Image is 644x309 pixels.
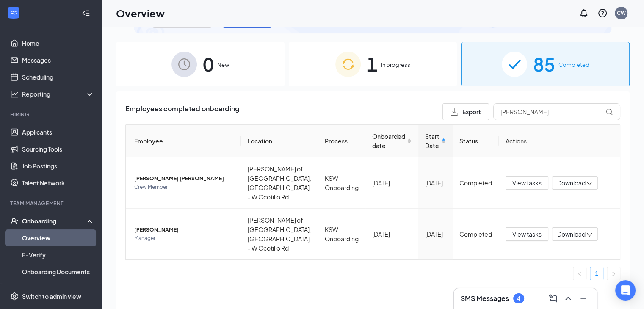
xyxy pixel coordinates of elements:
[82,9,90,17] svg: Collapse
[10,292,19,301] svg: Settings
[493,103,620,120] input: Search by Name, Job Posting, or Process
[365,125,418,157] th: Onboarded date
[611,271,616,276] span: right
[134,234,234,243] span: Manager
[506,227,548,241] button: View tasks
[367,50,378,79] span: 1
[577,271,582,276] span: left
[22,229,94,246] a: Overview
[22,292,81,301] div: Switch to admin view
[126,125,241,157] th: Employee
[134,226,234,234] span: [PERSON_NAME]
[546,292,560,305] button: ComposeMessage
[573,267,586,280] button: left
[425,132,439,150] span: Start Date
[9,8,18,17] svg: WorkstreamLogo
[586,181,592,187] span: down
[318,125,365,157] th: Process
[577,292,590,305] button: Minimize
[134,183,234,191] span: Crew Member
[22,124,94,141] a: Applicants
[517,295,520,302] div: 4
[573,267,586,280] li: Previous Page
[217,61,229,69] span: New
[607,267,620,280] button: right
[10,217,19,225] svg: UserCheck
[461,294,509,303] h3: SMS Messages
[22,263,94,280] a: Onboarding Documents
[22,35,94,52] a: Home
[372,132,405,150] span: Onboarded date
[558,61,589,69] span: Completed
[22,141,94,157] a: Sourcing Tools
[22,174,94,191] a: Talent Network
[372,178,412,188] div: [DATE]
[22,52,94,69] a: Messages
[586,232,592,238] span: down
[22,246,94,263] a: E-Verify
[10,111,93,118] div: Hiring
[22,90,95,98] div: Reporting
[22,69,94,86] a: Scheduling
[241,209,318,259] td: [PERSON_NAME] of [GEOGRAPHIC_DATA], [GEOGRAPHIC_DATA] - W Ocotillo Rd
[512,229,542,239] span: View tasks
[459,178,492,188] div: Completed
[607,267,620,280] li: Next Page
[134,174,234,183] span: [PERSON_NAME] [PERSON_NAME]
[10,90,19,98] svg: Analysis
[22,280,94,297] a: Activity log
[512,178,542,188] span: View tasks
[381,61,410,69] span: In progress
[442,103,489,120] button: Export
[499,125,620,157] th: Actions
[125,103,239,120] span: Employees completed onboarding
[10,200,93,207] div: Team Management
[22,157,94,174] a: Job Postings
[459,229,492,239] div: Completed
[579,8,589,18] svg: Notifications
[615,280,636,301] div: Open Intercom Messenger
[453,125,499,157] th: Status
[533,50,555,79] span: 85
[318,157,365,209] td: KSW Onboarding
[318,209,365,259] td: KSW Onboarding
[241,157,318,209] td: [PERSON_NAME] of [GEOGRAPHIC_DATA], [GEOGRAPHIC_DATA] - W Ocotillo Rd
[557,179,586,188] span: Download
[548,293,558,303] svg: ComposeMessage
[425,229,446,239] div: [DATE]
[590,267,603,280] li: 1
[597,8,608,18] svg: QuestionInfo
[563,293,573,303] svg: ChevronUp
[578,293,589,303] svg: Minimize
[557,230,586,239] span: Download
[561,292,575,305] button: ChevronUp
[425,178,446,188] div: [DATE]
[506,176,548,190] button: View tasks
[203,50,214,79] span: 0
[22,217,87,225] div: Onboarding
[241,125,318,157] th: Location
[462,109,481,115] span: Export
[590,267,603,280] a: 1
[116,6,165,20] h1: Overview
[617,9,626,17] div: CW
[372,229,412,239] div: [DATE]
